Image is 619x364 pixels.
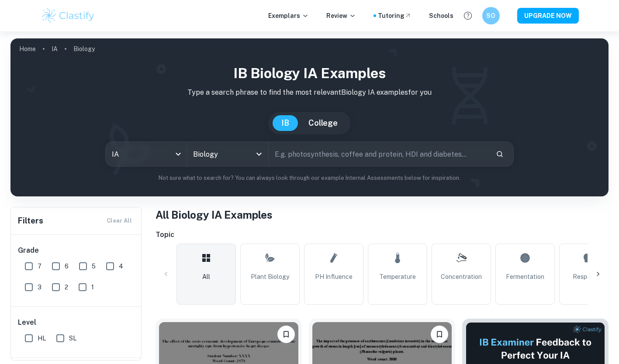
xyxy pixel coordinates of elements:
[65,261,69,271] span: 6
[17,63,602,84] h1: IB Biology IA examples
[91,282,94,292] span: 1
[38,282,41,292] span: 3
[273,115,298,131] button: IB
[251,272,289,282] span: Plant Biology
[92,261,96,271] span: 5
[18,215,43,227] h6: Filters
[18,317,135,328] h6: Level
[300,115,346,131] button: College
[482,7,500,24] button: SO
[17,174,602,182] p: Not sure what to search for? You can always look through our example Internal Assessments below f...
[379,272,416,282] span: Temperature
[315,272,353,282] span: pH Influence
[69,333,76,343] span: SL
[460,8,475,23] button: Help and Feedback
[156,207,609,223] h1: All Biology IA Examples
[486,11,496,21] h6: SO
[429,11,453,21] a: Schools
[202,272,210,282] span: All
[517,8,579,24] button: UPGRADE NOW
[73,44,95,54] p: Biology
[106,142,187,166] div: IA
[38,333,46,343] span: HL
[277,326,295,343] button: Bookmark
[268,11,309,21] p: Exemplars
[269,142,489,166] input: E.g. photosynthesis, coffee and protein, HDI and diabetes...
[52,43,58,55] a: IA
[119,261,123,271] span: 4
[441,272,482,282] span: Concentration
[41,7,96,24] img: Clastify logo
[431,326,448,343] button: Bookmark
[65,282,68,292] span: 2
[10,38,609,196] img: profile cover
[573,272,605,282] span: Respiration
[326,11,356,21] p: Review
[156,230,609,240] h6: Topic
[38,261,41,271] span: 7
[506,272,544,282] span: Fermentation
[253,148,265,160] button: Open
[19,43,36,55] a: Home
[492,147,507,161] button: Search
[18,245,135,256] h6: Grade
[17,87,602,98] p: Type a search phrase to find the most relevant Biology IA examples for you
[378,11,412,21] a: Tutoring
